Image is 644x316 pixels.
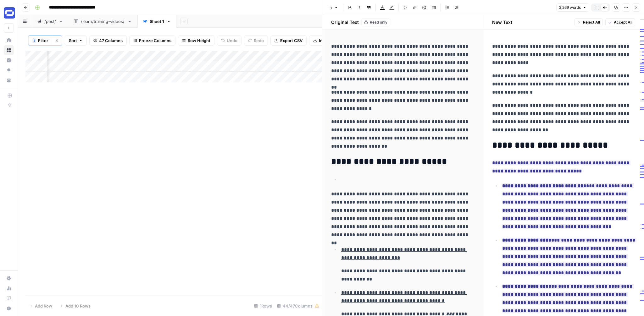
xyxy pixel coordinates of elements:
[69,15,137,28] a: /learn/training-videos/
[492,19,512,25] h2: New Text
[217,35,241,46] button: Undo
[44,18,56,25] div: /post/
[69,37,77,44] span: Sort
[254,37,264,44] span: Redo
[319,37,341,44] span: Import CSV
[4,55,14,65] a: Insights
[4,283,14,293] a: Usage
[614,19,632,25] span: Accept All
[556,3,589,12] button: 2,269 words
[4,65,14,75] a: Opportunities
[65,303,91,309] span: Add 10 Rows
[139,37,171,44] span: Freeze Columns
[583,19,600,25] span: Reject All
[35,303,52,309] span: Add Row
[244,35,268,46] button: Redo
[99,37,123,44] span: 47 Columns
[4,293,14,303] a: Learning Hub
[65,35,87,46] button: Sort
[4,7,15,19] img: Synthesia Logo
[575,18,603,26] button: Reject All
[252,301,275,311] div: 1 Rows
[4,5,14,21] button: Workspace: Synthesia
[559,5,581,10] span: 2,269 words
[4,303,14,313] button: Help + Support
[327,19,359,25] h2: Original Text
[129,35,175,46] button: Freeze Columns
[28,35,52,46] button: 3Filter
[4,75,14,85] a: Your Data
[280,37,303,44] span: Export CSV
[32,38,36,43] div: 3
[4,273,14,283] a: Settings
[25,301,56,311] button: Add Row
[137,15,176,28] a: Sheet 1
[89,35,127,46] button: 47 Columns
[4,35,14,45] a: Home
[188,37,210,44] span: Row Height
[270,35,307,46] button: Export CSV
[38,37,48,44] span: Filter
[370,19,387,25] span: Read only
[178,35,214,46] button: Row Height
[33,38,35,43] span: 3
[56,301,94,311] button: Add 10 Rows
[227,37,237,44] span: Undo
[275,301,322,311] div: 44/47 Columns
[150,18,164,25] div: Sheet 1
[605,18,635,26] button: Accept All
[32,15,69,28] a: /post/
[309,35,346,46] button: Import CSV
[81,18,125,25] div: /learn/training-videos/
[4,45,14,55] a: Browse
